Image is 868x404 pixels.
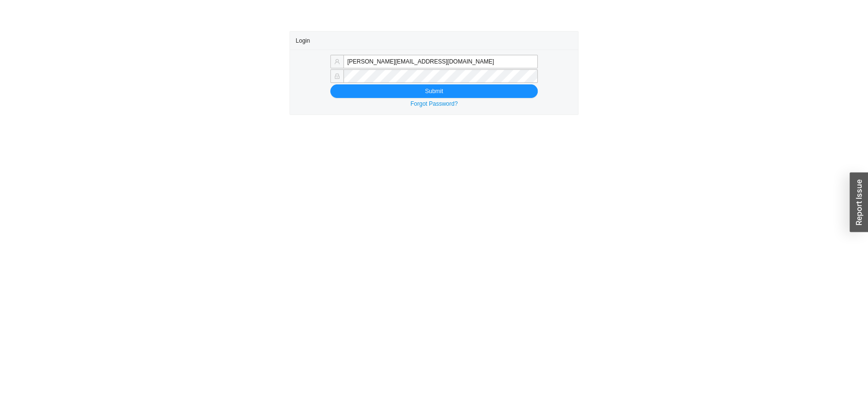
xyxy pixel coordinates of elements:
a: Forgot Password? [410,100,458,107]
span: user [334,59,340,65]
div: Login [296,32,573,49]
span: lock [334,73,340,79]
button: Submit [330,84,538,98]
span: Submit [425,86,443,96]
input: Email [343,55,538,68]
